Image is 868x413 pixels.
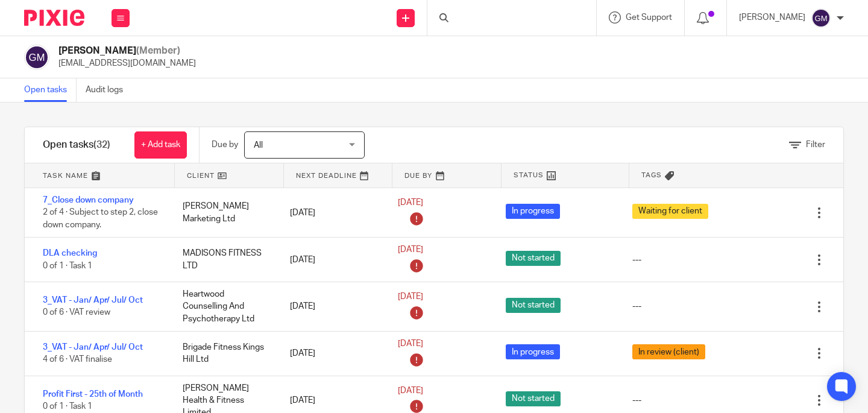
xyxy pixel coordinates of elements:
[506,298,561,313] span: Not started
[506,204,560,219] span: In progress
[278,294,386,318] div: [DATE]
[58,57,196,69] p: [EMAIL_ADDRESS][DOMAIN_NAME]
[278,248,386,272] div: [DATE]
[632,394,641,406] div: ---
[806,140,825,149] span: Filter
[43,262,92,270] span: 0 of 1 · Task 1
[24,45,49,70] img: svg%3E
[514,170,544,180] span: Status
[632,344,705,359] span: In review (client)
[632,254,641,266] div: ---
[171,282,278,331] div: Heartwood Counselling And Psychotherapy Ltd
[632,300,641,312] div: ---
[278,388,386,412] div: [DATE]
[212,139,238,151] p: Due by
[43,402,92,411] span: 0 of 1 · Task 1
[171,241,278,278] div: MADISONS FITNESS LTD
[278,201,386,225] div: [DATE]
[254,141,263,150] span: All
[398,246,423,254] span: [DATE]
[43,209,158,230] span: 2 of 4 · Subject to step 2, close down company.
[398,199,423,207] span: [DATE]
[43,343,143,352] a: 3_VAT - Jan/ Apr/ Jul/ Oct
[398,292,423,301] span: [DATE]
[43,249,97,257] a: DLA checking
[632,204,708,219] span: Waiting for client
[43,296,143,304] a: 3_VAT - Jan/ Apr/ Jul/ Oct
[43,355,112,364] span: 4 of 6 · VAT finalise
[43,139,110,151] h1: Open tasks
[171,194,278,231] div: [PERSON_NAME] Marketing Ltd
[171,335,278,372] div: Brigade Fitness Kings Hill Ltd
[136,46,180,55] span: (Member)
[506,391,561,406] span: Not started
[811,8,831,28] img: svg%3E
[134,131,187,159] a: + Add task
[86,78,132,102] a: Audit logs
[24,78,77,102] a: Open tasks
[626,13,672,22] span: Get Support
[398,339,423,348] span: [DATE]
[24,10,84,26] img: Pixie
[398,386,423,395] span: [DATE]
[43,390,143,399] a: Profit First - 25th of Month
[739,11,805,24] p: [PERSON_NAME]
[43,196,134,204] a: 7_Close down company
[93,140,110,150] span: (32)
[278,341,386,365] div: [DATE]
[506,251,561,266] span: Not started
[641,170,662,180] span: Tags
[58,45,196,57] h2: [PERSON_NAME]
[43,309,110,317] span: 0 of 6 · VAT review
[506,344,560,359] span: In progress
